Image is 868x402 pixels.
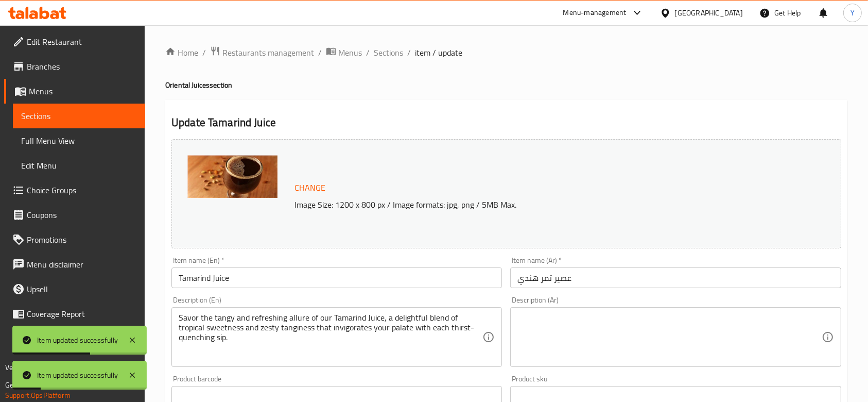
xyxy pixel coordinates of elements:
a: Choice Groups [4,178,145,203]
a: Home [165,46,198,59]
a: Support.OpsPlatform [5,389,71,402]
span: Y [850,7,855,19]
div: Item updated successfully [37,370,118,381]
a: Grocery Checklist [4,326,145,351]
button: Change [290,177,329,198]
textarea: Savor the tangy and refreshing allure of our Tamarind Juice, a delightful blend of tropical sweet... [179,313,482,362]
span: Promotions [27,233,137,246]
p: Image Size: 1200 x 800 px / Image formats: jpg, png / 5MB Max. [290,198,769,211]
a: Menus [4,79,145,104]
span: Version: [5,361,30,374]
span: Get support on: [5,378,53,392]
span: Choice Groups [27,184,137,196]
span: Branches [27,60,137,73]
a: Menus [326,46,362,59]
a: Edit Restaurant [4,29,145,54]
div: [GEOGRAPHIC_DATA] [675,7,743,19]
li: / [407,46,411,59]
a: Branches [4,54,145,79]
span: Coupons [27,209,137,221]
input: Enter name En [171,267,502,288]
a: Coupons [4,203,145,227]
nav: breadcrumb [165,46,847,59]
a: Menu disclaimer [4,252,145,277]
span: Menus [29,85,137,97]
a: Coverage Report [4,301,145,326]
li: / [318,46,322,59]
span: Change [294,180,325,195]
span: Coverage Report [27,308,137,320]
li: / [366,46,370,59]
a: Promotions [4,227,145,252]
h4: Oriental Juices section [165,80,847,90]
input: Enter name Ar [510,267,841,288]
li: / [202,46,206,59]
div: Item updated successfully [37,334,118,346]
img: %D8%B9%D8%B5%D9%8A%D8%B1_%D8%AA%D9%85%D8%B1_%D9%87%D9%86%D8%AF%D9%8A_637744804160240910.jpg [187,155,277,198]
a: Full Menu View [13,128,145,153]
div: Menu-management [563,7,627,19]
a: Edit Menu [13,153,145,178]
span: Upsell [27,283,137,295]
span: Edit Menu [21,159,137,172]
a: Restaurants management [210,46,314,59]
a: Upsell [4,277,145,301]
span: Menu disclaimer [27,258,137,271]
span: Full Menu View [21,135,137,147]
h2: Update Tamarind Juice [171,115,841,130]
span: Sections [21,110,137,122]
span: Edit Restaurant [27,36,137,48]
span: Restaurants management [222,46,314,59]
span: Menus [338,46,362,59]
a: Sections [374,46,403,59]
span: item / update [415,46,462,59]
a: Sections [13,104,145,128]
